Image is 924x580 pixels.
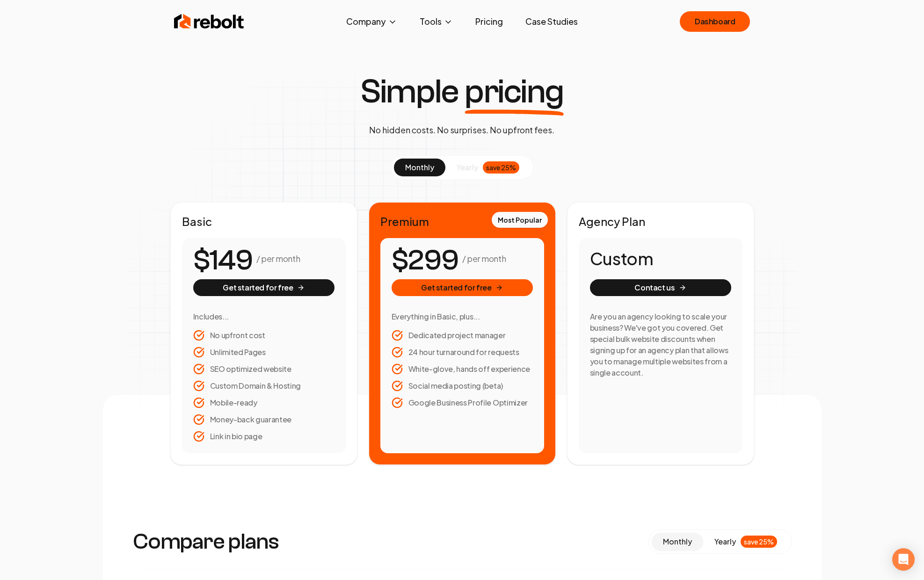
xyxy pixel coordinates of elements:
li: Dedicated project manager [392,330,533,341]
li: 24 hour turnaround for requests [392,347,533,358]
p: / per month [462,252,506,265]
div: Open Intercom Messenger [892,548,915,571]
h3: Everything in Basic, plus... [392,311,533,322]
img: Rebolt Logo [174,12,244,31]
h3: Are you an agency looking to scale your business? We've got you covered. Get special bulk website... [590,311,731,378]
button: Contact us [590,279,731,296]
h1: Custom [590,249,731,268]
span: monthly [663,536,692,546]
a: Pricing [468,12,510,31]
div: save 25% [483,161,519,174]
a: Case Studies [518,12,585,31]
li: Mobile-ready [193,397,335,408]
li: Custom Domain & Hosting [193,380,335,391]
p: No hidden costs. No surprises. No upfront fees. [369,123,554,137]
button: Get started for free [392,279,533,296]
a: Dashboard [680,11,750,32]
button: yearlysave 25% [445,159,531,176]
number-flow-react: $299 [392,239,458,282]
button: monthly [394,159,445,176]
div: save 25% [741,536,777,548]
h3: Includes... [193,311,335,322]
h2: Premium [380,214,544,229]
li: Link in bio page [193,431,335,442]
button: monthly [652,533,703,551]
span: yearly [457,162,478,173]
span: monthly [405,162,434,172]
span: pricing [465,75,564,109]
h1: Simple [360,75,564,109]
li: Money-back guarantee [193,414,335,425]
span: yearly [714,536,736,547]
li: White-glove, hands off experience [392,363,533,375]
button: Company [339,12,405,31]
h2: Agency Plan [579,214,742,229]
li: SEO optimized website [193,363,335,375]
button: yearlysave 25% [703,533,788,551]
h2: Basic [182,214,346,229]
li: No upfront cost [193,330,335,341]
button: Tools [412,12,460,31]
li: Social media posting (beta) [392,380,533,391]
button: Get started for free [193,279,335,296]
p: / per month [256,252,300,265]
number-flow-react: $149 [193,239,253,282]
div: Most Popular [492,212,548,228]
h3: Compare plans [133,530,279,553]
li: Unlimited Pages [193,347,335,358]
li: Google Business Profile Optimizer [392,397,533,408]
